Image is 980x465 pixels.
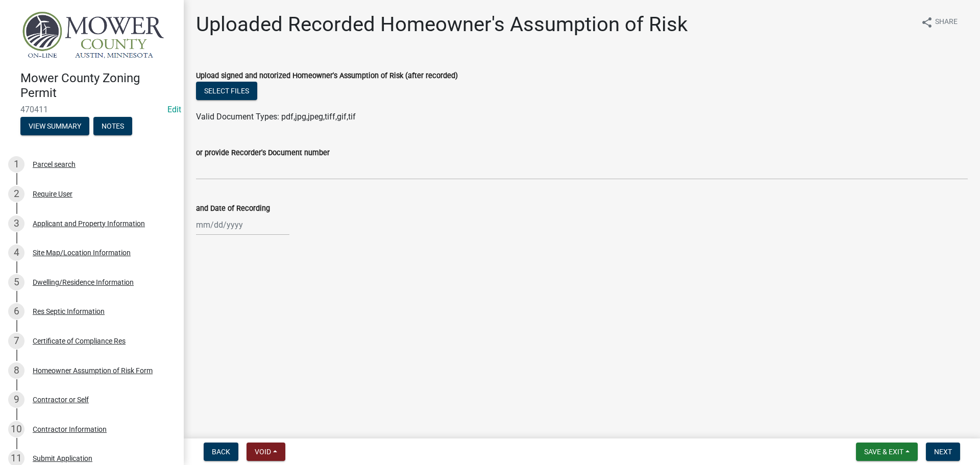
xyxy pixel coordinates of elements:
[8,244,24,261] div: 4
[33,279,134,286] div: Dwelling/Residence Information
[196,214,289,235] input: mm/dd/yyyy
[8,186,24,202] div: 2
[926,443,960,461] button: Next
[8,156,24,173] div: 1
[934,448,952,456] span: Next
[33,249,131,256] div: Site Map/Location Information
[196,205,270,212] label: and Date of Recording
[196,82,257,100] button: Select files
[20,105,163,114] span: 470411
[196,112,356,121] span: Valid Document Types: pdf,jpg,jpeg,tiff,gif,tif
[33,190,72,198] div: Require User
[33,455,92,462] div: Submit Application
[33,367,153,374] div: Homeowner Assumption of Risk Form
[93,117,132,135] button: Notes
[8,333,24,349] div: 7
[196,72,458,80] label: Upload signed and notorized Homeowner's Assumption of Risk (after recorded)
[8,274,24,290] div: 5
[20,11,167,60] img: Mower County, Minnesota
[33,161,76,168] div: Parcel search
[196,150,330,157] label: or provide Recorder's Document number
[8,421,24,437] div: 10
[204,443,238,461] button: Back
[8,215,24,232] div: 3
[196,12,688,37] h1: Uploaded Recorded Homeowner's Assumption of Risk
[20,71,176,101] h4: Mower County Zoning Permit
[20,123,89,131] wm-modal-confirm: Summary
[8,362,24,379] div: 8
[20,117,89,135] button: View Summary
[255,448,271,456] span: Void
[212,448,230,456] span: Back
[33,396,89,403] div: Contractor or Self
[913,12,966,32] button: shareShare
[33,220,145,227] div: Applicant and Property Information
[33,308,105,315] div: Res Septic Information
[856,443,918,461] button: Save & Exit
[864,448,903,456] span: Save & Exit
[8,303,24,320] div: 6
[921,16,933,29] i: share
[167,105,181,114] a: Edit
[167,105,181,114] wm-modal-confirm: Edit Application Number
[935,16,958,29] span: Share
[8,391,24,408] div: 9
[33,337,126,345] div: Certificate of Compliance Res
[93,123,132,131] wm-modal-confirm: Notes
[247,443,285,461] button: Void
[33,426,107,433] div: Contractor Information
